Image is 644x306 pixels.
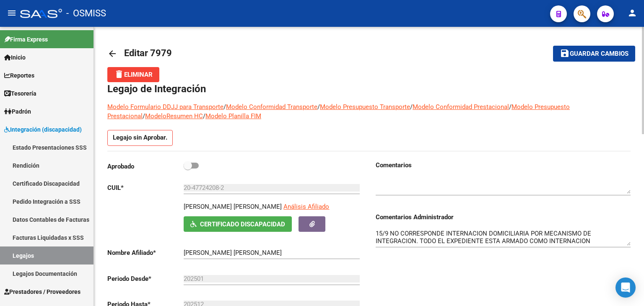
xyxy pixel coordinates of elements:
h3: Comentarios [376,161,631,170]
div: Open Intercom Messenger [615,277,636,298]
a: Modelo Formulario DDJJ para Transporte [107,103,223,111]
h3: Comentarios Administrador [376,213,631,222]
p: [PERSON_NAME] [PERSON_NAME] [184,202,282,211]
mat-icon: save [560,48,570,58]
span: Inicio [4,53,26,62]
span: Análisis Afiliado [283,203,329,210]
a: Modelo Presupuesto Transporte [320,103,410,111]
span: Firma Express [4,35,48,44]
mat-icon: arrow_back [107,49,117,59]
a: Modelo Conformidad Transporte [226,103,317,111]
span: Eliminar [114,71,153,78]
p: CUIL [107,183,184,192]
span: Padrón [4,107,31,116]
a: Modelo Planilla FIM [205,112,261,120]
button: Certificado Discapacidad [184,216,292,232]
p: Legajo sin Aprobar. [107,130,173,146]
p: Nombre Afiliado [107,248,184,257]
p: Periodo Desde [107,274,184,283]
button: Eliminar [107,67,159,82]
a: Modelo Conformidad Prestacional [413,103,509,111]
mat-icon: menu [7,8,17,18]
span: - OSMISS [66,4,106,23]
h1: Legajo de Integración [107,82,631,96]
span: Reportes [4,71,34,80]
mat-icon: person [627,8,637,18]
span: Tesorería [4,89,36,98]
mat-icon: delete [114,69,124,79]
button: Guardar cambios [553,46,635,61]
p: Aprobado [107,162,184,171]
span: Certificado Discapacidad [200,220,285,228]
span: Editar 7979 [124,48,172,58]
span: Guardar cambios [570,50,628,58]
a: ModeloResumen HC [145,112,203,120]
span: Prestadores / Proveedores [4,287,80,296]
span: Integración (discapacidad) [4,125,82,134]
